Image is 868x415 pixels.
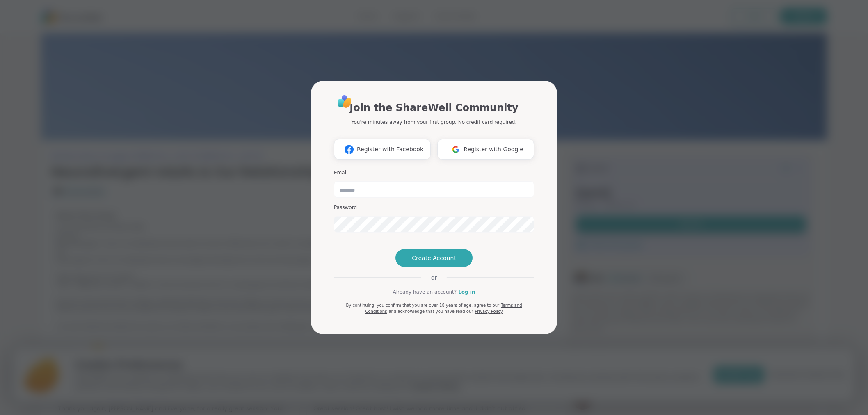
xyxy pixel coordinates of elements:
[334,169,534,176] h3: Email
[475,309,503,314] a: Privacy Policy
[349,100,518,115] h1: Join the ShareWell Community
[352,119,516,126] p: You're minutes away from your first group. No credit card required.
[421,274,447,282] span: or
[458,288,475,296] a: Log in
[357,145,423,154] span: Register with Facebook
[346,303,499,308] span: By continuing, you confirm that you are over 18 years of age, agree to our
[437,139,534,160] button: Register with Google
[412,254,456,262] span: Create Account
[336,92,354,111] img: ShareWell Logo
[365,303,522,314] a: Terms and Conditions
[393,288,457,296] span: Already have an account?
[334,204,534,211] h3: Password
[464,145,523,154] span: Register with Google
[341,142,357,157] img: ShareWell Logomark
[395,249,473,267] button: Create Account
[334,139,431,160] button: Register with Facebook
[388,309,473,314] span: and acknowledge that you have read our
[448,142,464,157] img: ShareWell Logomark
